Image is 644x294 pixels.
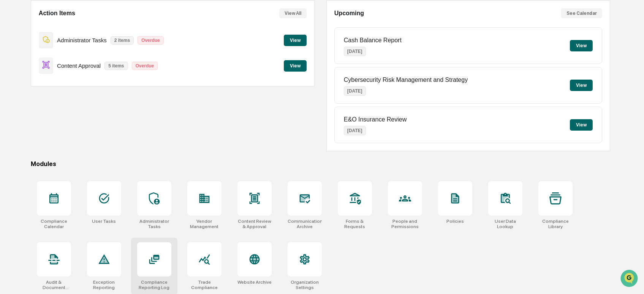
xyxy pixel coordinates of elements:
div: 🔎 [8,150,14,157]
div: Organization Settings [288,280,322,290]
p: Overdue [132,62,158,70]
div: Trade Compliance [187,280,222,290]
div: User Data Lookup [488,219,522,229]
div: 🖐️ [8,136,14,142]
p: How can we help? [8,16,138,28]
button: View All [279,8,307,18]
div: User Tasks [92,219,116,224]
h2: Upcoming [334,10,364,17]
span: Pylon [76,168,92,174]
div: Policies [446,219,464,224]
div: Administrator Tasks [137,219,171,229]
p: 5 items [104,62,128,70]
img: 1746055101610-c473b297-6a78-478c-a979-82029cc54cd1 [8,58,21,72]
a: 🖐️Preclearance [5,132,52,146]
button: Start new chat [129,61,138,70]
span: • [63,104,66,110]
p: Cash Balance Report [344,37,402,44]
div: Compliance Calendar [37,219,71,229]
img: Cameron Burns [8,96,20,109]
p: Overdue [138,36,164,45]
h2: Action Items [39,10,75,17]
div: Start new chat [26,58,125,66]
p: [DATE] [344,126,366,135]
p: 2 items [111,36,134,45]
div: Vendor Management [187,219,222,229]
a: 🗄️Attestations [52,132,97,146]
div: Forms & Requests [338,219,372,229]
span: Preclearance [15,135,49,143]
span: Data Lookup [15,150,48,157]
div: Communications Archive [288,219,322,229]
span: Attestations [63,135,94,143]
p: Cybersecurity Risk Management and Strategy [344,77,468,83]
div: Past conversations [8,85,51,91]
button: View [284,35,307,46]
button: See Calendar [561,8,602,18]
a: Powered byPylon [54,168,92,174]
p: Administrator Tasks [57,37,107,43]
button: See all [118,83,138,92]
button: View [570,80,593,91]
a: 🔎Data Lookup [5,147,51,160]
div: Exception Reporting [87,280,121,290]
span: [PERSON_NAME] [24,104,62,110]
div: Compliance Reporting Log [137,280,171,290]
div: We're available if you need us! [26,66,96,72]
div: Content Review & Approval [237,219,272,229]
p: Content Approval [57,62,101,69]
div: Audit & Document Logs [37,280,71,290]
button: View [284,60,307,72]
button: View [570,119,593,131]
div: Website Archive [237,280,272,285]
img: 1746055101610-c473b297-6a78-478c-a979-82029cc54cd1 [15,104,21,110]
div: Modules [31,160,611,168]
a: View [284,62,307,69]
p: [DATE] [344,86,366,96]
span: [DATE] [67,104,83,110]
iframe: Open customer support [620,269,640,289]
a: View [284,36,307,43]
div: 🗄️ [55,136,61,142]
div: People and Permissions [388,219,422,229]
p: [DATE] [344,47,366,56]
p: E&O Insurance Review [344,116,407,123]
div: Compliance Library [538,219,573,229]
button: View [570,40,593,51]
